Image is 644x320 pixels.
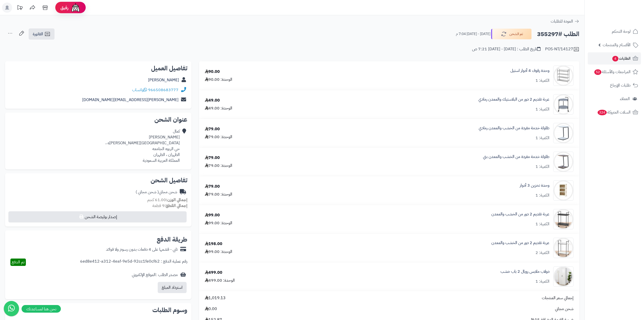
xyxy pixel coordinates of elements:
[553,209,573,229] img: 1744451220-1-90x90.jpg
[553,123,573,143] img: 1738071192-110108010232-90x90.jpg
[588,79,641,91] a: طلبات الإرجاع
[148,87,178,93] a: 966508683777
[205,134,232,140] div: الوحدة: 79.00
[551,18,573,24] span: العودة للطلبات
[610,14,639,24] img: logo-2.png
[9,65,187,71] h2: تفاصيل العميل
[535,78,549,84] div: الكمية: 1
[205,220,232,226] div: الوحدة: 99.00
[553,180,573,201] img: 1738071812-110107010066-90x90.jpg
[612,55,631,62] span: الطلبات
[545,46,579,52] div: POS-NT/14127
[479,125,549,131] a: طاولة خدمة مفردة من الخشب والمعدن رمادي
[205,212,220,218] div: 99.00
[205,69,220,75] div: 90.00
[147,197,187,203] small: 61.00 كجم
[553,94,573,115] img: 1729603109-110108010197-90x90.jpg
[612,56,618,61] span: 4
[620,95,630,102] span: العملاء
[9,117,187,123] h2: عنوان الشحن
[165,203,187,209] strong: إجمالي القطع:
[612,28,631,35] span: لوحة التحكم
[9,307,187,313] h2: وسوم الطلبات
[542,295,574,301] span: إجمالي سعر المنتجات
[535,250,549,256] div: الكمية: 2
[205,241,222,247] div: 198.00
[597,109,631,116] span: السلات المتروكة
[60,5,68,11] span: رفيق
[205,98,220,103] div: 49.00
[491,240,549,246] a: عربة تقديم 2 دور من الخشب والمعدن
[152,203,187,209] small: 9 قطعة
[478,97,549,102] a: عربة تقديم 2 دور من البلاستيك والمعدن رمادي
[553,266,573,287] img: 1747845051-1-90x90.jpg
[598,110,607,115] span: 324
[9,177,187,183] h2: تفاصيل الشحن
[205,105,232,111] div: الوحدة: 49.00
[535,279,549,284] div: الكمية: 1
[535,164,549,170] div: الكمية: 1
[483,154,549,160] a: طاولة خدمة مفردة من الخشب والمعدن بني
[520,183,549,188] a: وحدة تخزين 3 أدوار
[603,41,631,49] span: الأقسام والمنتجات
[535,221,549,227] div: الكمية: 1
[13,3,26,14] a: تحديثات المنصة
[205,155,220,161] div: 79.00
[205,126,220,132] div: 79.00
[158,282,187,293] button: استرداد المبلغ
[136,189,159,195] span: ( شحن مجاني )
[8,211,187,222] button: إصدار بوليصة الشحن
[491,211,549,217] a: عربة تقديم 2 دور من الخشب والمعدن
[555,306,574,312] span: شحن مجاني
[82,97,178,103] a: [PERSON_NAME][EMAIL_ADDRESS][DOMAIN_NAME]
[205,163,232,169] div: الوحدة: 79.00
[537,29,579,39] h2: الطلب #355297
[105,129,180,163] div: كمال [PERSON_NAME] [GEOGRAPHIC_DATA][PERSON_NAME]ه ، حي الربوه الجامعه الظهران ، الظهران المملكة ...
[456,31,490,37] small: [DATE] - [DATE] 7:04 م
[500,269,549,275] a: دولاب ملابس رويال 2 باب خشب
[588,66,641,78] a: المراجعات والأسئلة52
[588,106,641,118] a: السلات المتروكة324
[166,197,187,203] strong: إجمالي الوزن:
[205,278,235,283] div: الوحدة: 499.00
[148,77,179,83] a: [PERSON_NAME]
[553,238,573,258] img: 1744451596-1-90x90.jpg
[157,236,187,243] h2: طريقة الدفع
[553,152,573,172] img: 1738071292-110108010231-90x90.jpg
[472,46,541,52] div: تاريخ الطلب : [DATE] - [DATE] 7:21 ص
[132,272,178,278] div: مصدر الطلب :الموقع الإلكتروني
[588,25,641,38] a: لوحة التحكم
[510,68,549,74] a: وحدة رفوف 4 أدوار استيل
[588,52,641,65] a: الطلبات4
[588,93,641,105] a: العملاء
[12,259,25,265] span: تم الدفع
[205,295,226,301] span: 1,019.13
[553,66,573,86] img: 1706026617-110112010069-90x90.jpg
[205,77,232,83] div: الوحدة: 90.00
[535,135,549,141] div: الكمية: 1
[205,270,222,276] div: 499.00
[491,29,532,39] button: تم الشحن
[535,106,549,112] div: الكمية: 1
[106,247,178,252] div: تابي - قسّمها على 4 دفعات بدون رسوم ولا فوائد
[205,191,232,197] div: الوحدة: 79.00
[80,259,187,266] div: رقم عملية الدفع : 6ed8e412-a312-4eaf-9e5d-92cc1fe0cf62
[205,184,220,189] div: 79.00
[535,193,549,198] div: الكمية: 1
[205,306,217,312] span: 0.00
[594,68,631,75] span: المراجعات والأسئلة
[205,249,232,255] div: الوحدة: 99.00
[551,18,579,24] a: العودة للطلبات
[136,189,177,195] div: شحن مجاني
[594,69,601,75] span: 52
[29,28,55,40] a: الفاتورة
[610,82,631,89] span: طلبات الإرجاع
[70,3,81,13] img: ai-face.png
[33,31,43,37] span: الفاتورة
[132,87,147,93] a: واتساب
